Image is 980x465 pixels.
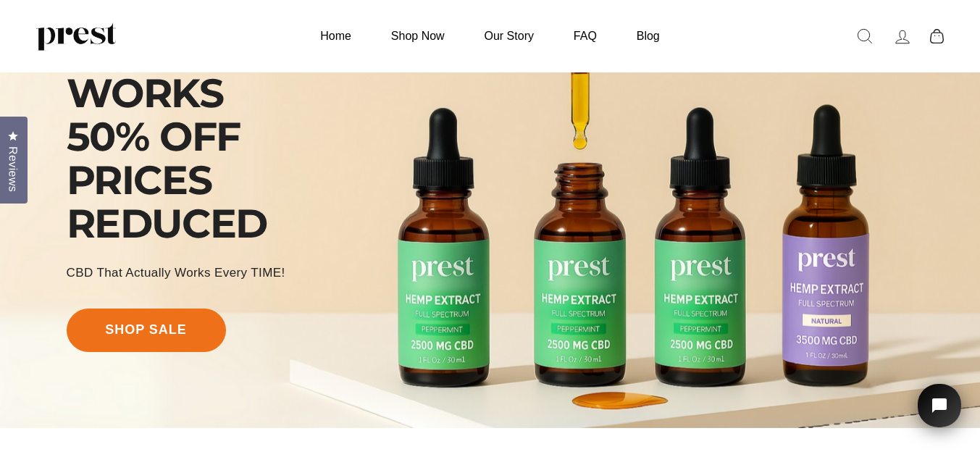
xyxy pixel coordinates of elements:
[899,364,980,465] iframe: Tidio Chat
[67,309,226,352] a: shop sale
[466,22,552,50] a: Our Story
[373,22,463,50] a: Shop Now
[4,146,22,192] span: Reviews
[36,22,116,51] img: PREST ORGANICS
[302,22,677,50] ul: Primary
[67,264,285,282] div: CBD That Actually Works every TIME!
[556,22,615,50] a: FAQ
[302,22,369,50] a: Home
[619,22,678,50] a: Blog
